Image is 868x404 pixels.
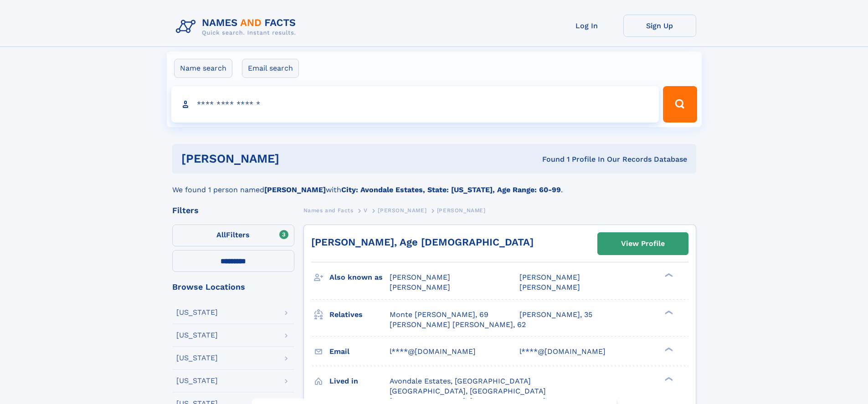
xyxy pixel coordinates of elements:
[378,205,426,216] a: [PERSON_NAME]
[172,206,294,215] div: Filters
[172,225,294,246] label: Filters
[437,207,486,214] span: [PERSON_NAME]
[171,86,659,123] input: search input
[390,283,450,291] span: [PERSON_NAME]
[411,154,687,164] div: Found 1 Profile In Our Records Database
[172,15,303,39] img: Logo Names and Facts
[550,15,623,37] a: Log In
[329,373,390,389] h3: Lived in
[663,272,673,278] div: ❯
[176,377,218,384] div: [US_STATE]
[621,233,665,254] div: View Profile
[181,153,411,164] h1: [PERSON_NAME]
[264,185,326,194] b: [PERSON_NAME]
[311,236,534,248] a: [PERSON_NAME], Age [DEMOGRAPHIC_DATA]
[663,346,673,352] div: ❯
[663,376,673,382] div: ❯
[663,309,673,315] div: ❯
[390,273,450,281] span: [PERSON_NAME]
[390,320,526,330] a: [PERSON_NAME] [PERSON_NAME], 62
[341,185,561,194] b: City: Avondale Estates, State: [US_STATE], Age Range: 60-99
[176,354,218,362] div: [US_STATE]
[176,309,218,316] div: [US_STATE]
[172,283,294,291] div: Browse Locations
[174,59,232,78] label: Name search
[176,332,218,339] div: [US_STATE]
[519,283,580,291] span: [PERSON_NAME]
[216,230,226,239] span: All
[623,15,696,37] a: Sign Up
[303,205,354,216] a: Names and Facts
[242,59,299,78] label: Email search
[598,233,688,255] a: View Profile
[329,307,390,322] h3: Relatives
[329,270,390,285] h3: Also known as
[519,273,580,281] span: [PERSON_NAME]
[172,174,696,195] div: We found 1 person named with .
[390,387,546,395] span: [GEOGRAPHIC_DATA], [GEOGRAPHIC_DATA]
[364,205,368,216] a: V
[390,377,531,385] span: Avondale Estates, [GEOGRAPHIC_DATA]
[519,310,592,320] a: [PERSON_NAME], 35
[364,207,368,214] span: V
[390,310,488,320] a: Monte [PERSON_NAME], 69
[329,344,390,359] h3: Email
[663,86,697,123] button: Search Button
[378,207,426,214] span: [PERSON_NAME]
